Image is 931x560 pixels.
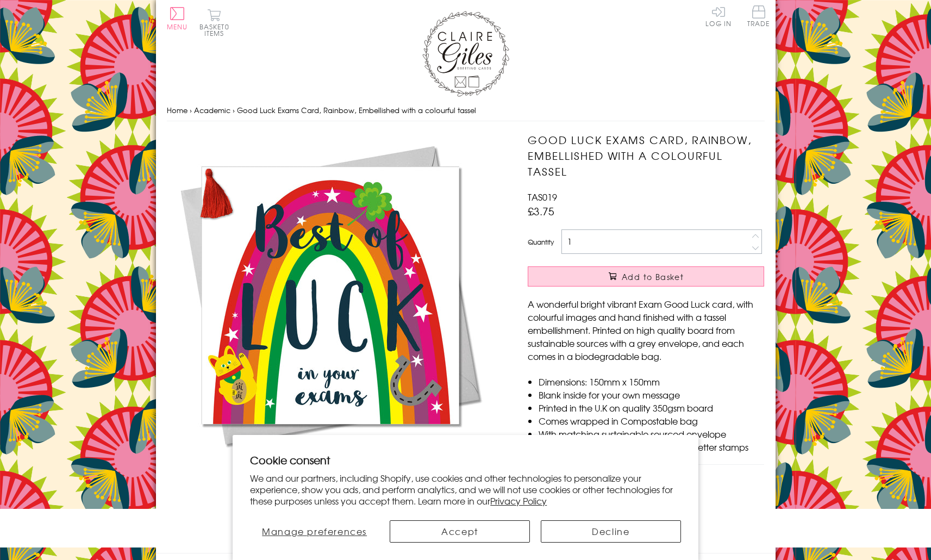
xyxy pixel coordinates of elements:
[250,452,681,468] h2: Cookie consent
[528,297,764,363] p: A wonderful bright vibrant Exam Good Luck card, with colourful images and hand finished with a ta...
[194,105,230,115] a: Academic
[747,5,770,29] a: Trade
[528,190,557,203] span: TAS019
[539,427,764,440] li: With matching sustainable sourced envelope
[167,99,765,122] nav: breadcrumbs
[204,22,229,38] span: 0 items
[541,520,681,543] button: Decline
[705,5,732,27] a: Log In
[250,472,681,506] p: We and our partners, including Shopify, use cookies and other technologies to personalize your ex...
[539,388,764,401] li: Blank inside for your own message
[539,414,764,427] li: Comes wrapped in Compostable bag
[528,237,554,247] label: Quantity
[262,525,367,538] span: Manage preferences
[390,520,530,543] button: Accept
[250,520,379,543] button: Manage preferences
[528,266,764,287] button: Add to Basket
[490,494,547,507] a: Privacy Policy
[539,375,764,388] li: Dimensions: 150mm x 150mm
[167,7,188,30] button: Menu
[199,9,229,36] button: Basket0 items
[528,203,554,219] span: £3.75
[622,271,684,282] span: Add to Basket
[167,105,188,115] a: Home
[528,132,764,179] h1: Good Luck Exams Card, Rainbow, Embellished with a colourful tassel
[747,5,770,27] span: Trade
[167,132,493,458] img: Good Luck Exams Card, Rainbow, Embellished with a colourful tassel
[237,105,476,115] span: Good Luck Exams Card, Rainbow, Embellished with a colourful tassel
[539,401,764,414] li: Printed in the U.K on quality 350gsm board
[233,105,235,115] span: ›
[190,105,192,115] span: ›
[422,11,509,97] img: Claire Giles Greetings Cards
[167,22,188,32] span: Menu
